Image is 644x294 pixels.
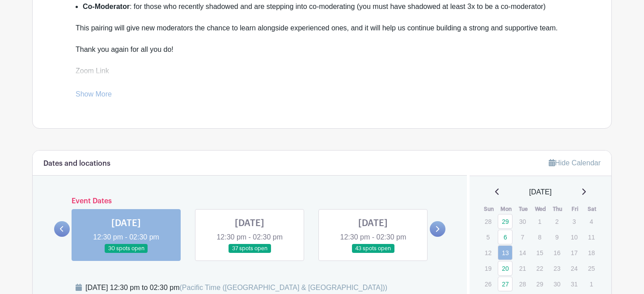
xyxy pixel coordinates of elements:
[584,246,599,260] p: 18
[498,245,513,260] a: 13
[76,90,112,101] a: Show More
[550,277,564,291] p: 30
[529,187,551,197] span: [DATE]
[567,246,581,260] p: 17
[584,230,599,244] p: 11
[498,230,513,244] a: 6
[481,261,496,275] p: 19
[567,230,581,244] p: 10
[481,230,496,244] p: 5
[498,261,513,276] a: 20
[532,205,549,214] th: Wed
[497,205,515,214] th: Mon
[83,3,130,10] strong: Co-Moderator
[83,1,568,23] li: : for those who recently shadowed and are stepping into co-moderating (you must have shadowed at ...
[481,214,496,228] p: 28
[515,277,530,291] p: 28
[43,160,110,168] h6: Dates and locations
[179,284,387,291] span: (Pacific Time ([GEOGRAPHIC_DATA] & [GEOGRAPHIC_DATA]))
[566,205,584,214] th: Fri
[515,214,530,228] p: 30
[550,261,564,275] p: 23
[515,205,532,214] th: Tue
[584,205,601,214] th: Sat
[567,214,581,228] p: 3
[567,277,581,291] p: 31
[498,277,513,291] a: 27
[76,78,151,85] a: [URL][DOMAIN_NAME]
[550,214,564,228] p: 2
[70,197,430,206] h6: Event Dates
[481,246,496,260] p: 12
[515,261,530,275] p: 21
[584,261,599,275] p: 25
[515,230,530,244] p: 7
[584,277,599,291] p: 1
[532,214,547,228] p: 1
[498,214,513,229] a: 29
[532,277,547,291] p: 29
[532,261,547,275] p: 22
[532,246,547,260] p: 15
[549,205,567,214] th: Thu
[550,230,564,244] p: 9
[549,159,601,167] a: Hide Calendar
[480,205,498,214] th: Sun
[85,282,387,293] div: [DATE] 12:30 pm to 02:30 pm
[515,246,530,260] p: 14
[481,277,496,291] p: 26
[584,214,599,228] p: 4
[76,23,568,98] div: This pairing will give new moderators the chance to learn alongside experienced ones, and it will...
[567,261,581,275] p: 24
[532,230,547,244] p: 8
[550,246,564,260] p: 16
